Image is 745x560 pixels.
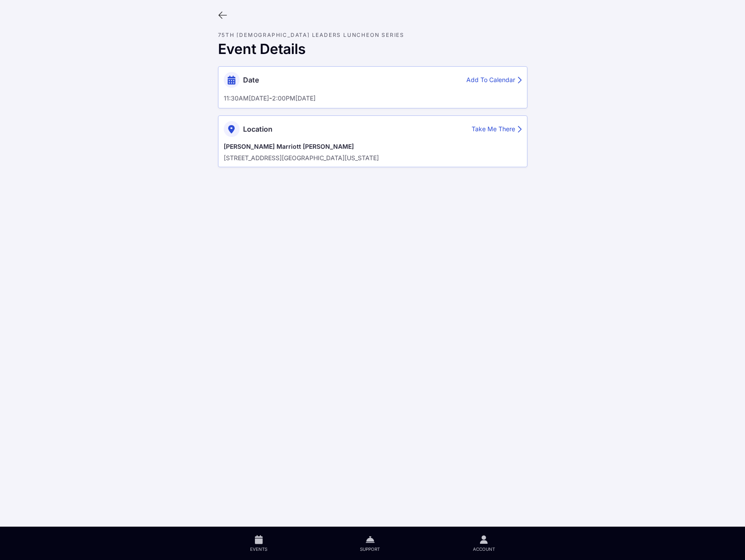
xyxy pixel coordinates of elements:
div: Take Me There [472,125,522,134]
div: 11:30AM[DATE] [224,95,269,102]
div: Add To Calendar [466,75,522,85]
div: 2:00PM[DATE] [272,95,316,102]
span: Date [243,75,259,84]
span: Account [473,546,495,552]
div: Event Details [218,41,527,57]
div: [PERSON_NAME] Marriott [PERSON_NAME] [224,142,522,151]
div: - [224,93,522,103]
div: [STREET_ADDRESS] [GEOGRAPHIC_DATA][US_STATE] [224,154,522,162]
a: Events [204,527,314,560]
a: Support [314,527,426,560]
span: Support [360,546,380,552]
div: 75th [DEMOGRAPHIC_DATA] Leaders Luncheon Series [218,32,527,37]
span: Location [243,125,273,133]
span: Events [250,546,267,552]
a: Account [426,527,541,560]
